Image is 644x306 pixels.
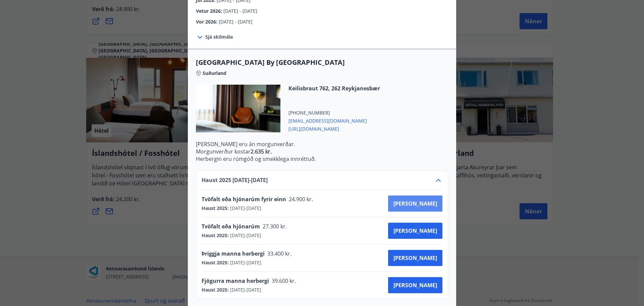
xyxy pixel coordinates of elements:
[203,70,226,77] span: Suðurland
[251,148,272,155] strong: 2.635 kr.
[196,155,448,163] p: Herbergin eru rúmgóð og smekklega innréttuð.
[288,110,380,116] span: [PHONE_NUMBER]
[223,8,257,14] span: [DATE] - [DATE]
[196,18,219,25] span: Vor 2026 :
[205,34,233,40] span: Sjá skilmála
[288,85,380,92] span: Keilisbraut 762, 262 Reykjanesbær
[196,8,223,14] span: Vetur 2026 :
[288,116,380,124] span: [EMAIL_ADDRESS][DOMAIN_NAME]
[219,18,253,25] span: [DATE] - [DATE]
[196,58,448,67] span: [GEOGRAPHIC_DATA] By [GEOGRAPHIC_DATA]
[196,140,448,148] p: [PERSON_NAME] eru án morgunverðar.
[196,148,448,155] p: Morgunverður kostar
[288,124,380,132] span: [URL][DOMAIN_NAME]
